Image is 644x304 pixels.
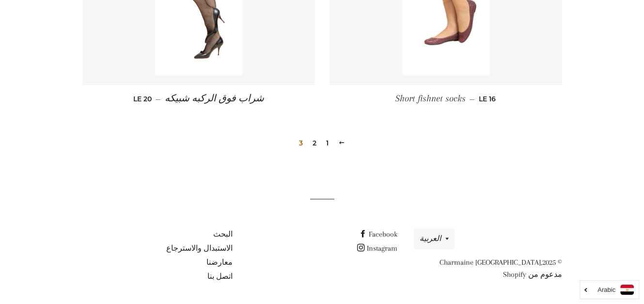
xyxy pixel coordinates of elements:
[439,258,540,267] a: Charmaine [GEOGRAPHIC_DATA]
[330,85,562,112] a: Short fishnet socks — LE 16
[309,136,320,150] a: 2
[479,95,496,103] span: LE 16
[133,95,152,103] span: LE 20
[213,230,232,239] a: البحث
[597,287,615,293] i: Arabic
[206,258,232,267] a: معارضنا
[295,136,307,150] span: 3
[166,244,232,253] a: الاستبدال والاسترجاع
[395,93,466,104] span: Short fishnet socks
[357,244,397,253] a: Instagram
[503,270,562,279] a: مدعوم من Shopify
[156,95,161,103] span: —
[414,228,455,249] button: العربية
[165,93,264,104] span: شراب فوق الركبه شبيكه
[82,85,315,112] a: شراب فوق الركبه شبيكه — LE 20
[585,285,634,295] a: Arabic
[207,272,232,281] a: اتصل بنا
[470,95,475,103] span: —
[411,256,562,281] p: © 2025,
[359,230,397,239] a: Facebook
[322,136,332,150] a: 1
